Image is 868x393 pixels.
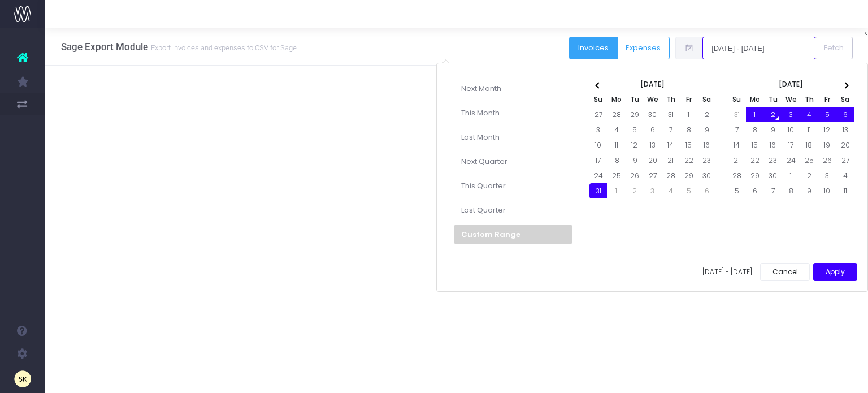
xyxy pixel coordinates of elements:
[782,92,800,107] th: We
[782,153,800,168] td: 24
[800,107,818,122] td: 4
[454,201,572,219] li: Last Quarter
[644,183,662,198] td: 3
[746,76,836,92] th: [DATE]
[746,183,764,198] td: 6
[764,92,782,107] th: Tu
[836,107,854,122] td: 6
[728,107,746,122] td: 31
[836,168,854,183] td: 4
[728,168,746,183] td: 28
[626,92,644,107] th: Tu
[746,168,764,183] td: 29
[589,122,607,137] td: 3
[626,183,644,198] td: 2
[626,168,644,183] td: 26
[644,107,662,122] td: 30
[746,92,764,107] th: Mo
[626,107,644,122] td: 29
[680,153,698,168] td: 22
[607,122,626,137] td: 4
[746,137,764,153] td: 15
[760,263,810,282] button: Cancel
[800,153,818,168] td: 25
[818,122,836,137] td: 12
[644,92,662,107] th: We
[607,92,626,107] th: Mo
[782,183,800,198] td: 8
[569,37,670,62] div: Button group
[644,168,662,183] td: 27
[698,137,716,153] td: 16
[662,183,680,198] td: 4
[702,269,757,275] span: [DATE] - [DATE]
[728,137,746,153] td: 14
[800,137,818,153] td: 18
[644,122,662,137] td: 6
[617,37,670,59] button: Expenses
[454,79,572,98] li: Next Month
[764,183,782,198] td: 7
[454,176,572,195] li: This Quarter
[14,370,31,387] img: images/default_profile_image.png
[662,153,680,168] td: 21
[589,183,607,198] td: 31
[662,92,680,107] th: Th
[728,153,746,168] td: 21
[626,137,644,153] td: 12
[813,263,857,282] button: Apply
[702,37,815,59] input: Select date range
[680,168,698,183] td: 29
[148,41,297,53] small: Export invoices and expenses to CSV for Sage
[782,122,800,137] td: 10
[836,183,854,198] td: 11
[818,183,836,198] td: 10
[607,153,626,168] td: 18
[764,153,782,168] td: 23
[698,92,716,107] th: Sa
[698,153,716,168] td: 23
[836,137,854,153] td: 20
[644,137,662,153] td: 13
[818,137,836,153] td: 19
[454,152,572,171] li: Next Quarter
[818,168,836,183] td: 3
[800,122,818,137] td: 11
[662,122,680,137] td: 7
[626,153,644,168] td: 19
[815,37,853,59] button: Fetch
[662,107,680,122] td: 31
[589,153,607,168] td: 17
[589,107,607,122] td: 27
[662,137,680,153] td: 14
[644,153,662,168] td: 20
[589,92,607,107] th: Su
[454,225,572,244] li: Custom Range
[764,107,782,122] td: 2
[764,122,782,137] td: 9
[746,153,764,168] td: 22
[680,92,698,107] th: Fr
[818,107,836,122] td: 5
[782,137,800,153] td: 17
[782,168,800,183] td: 1
[680,183,698,198] td: 5
[589,168,607,183] td: 24
[728,92,746,107] th: Su
[728,122,746,137] td: 7
[680,107,698,122] td: 1
[589,137,607,153] td: 10
[607,183,626,198] td: 1
[746,122,764,137] td: 8
[569,37,618,59] button: Invoices
[764,168,782,183] td: 30
[680,137,698,153] td: 15
[680,122,698,137] td: 8
[698,168,716,183] td: 30
[800,183,818,198] td: 9
[698,183,716,198] td: 6
[728,183,746,198] td: 5
[61,41,297,53] h3: Sage Export Module
[818,92,836,107] th: Fr
[818,153,836,168] td: 26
